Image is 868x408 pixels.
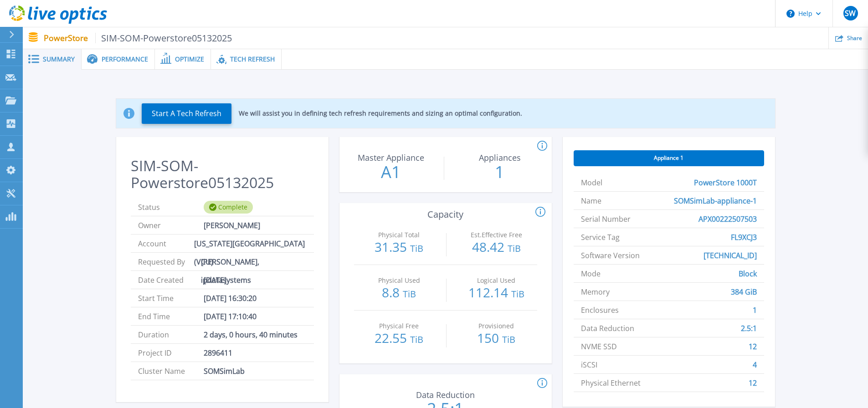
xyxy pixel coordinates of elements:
[396,391,494,399] p: Data Reduction
[204,307,257,325] span: [DATE] 17:10:40
[138,362,204,380] span: Cluster Name
[845,10,856,17] span: SW
[138,271,204,289] span: Date Created
[753,356,757,373] span: 4
[674,192,757,209] span: SOMSimLab-appliance-1
[131,158,314,191] h2: SIM-SOM-Powerstore05132025
[204,344,232,362] span: 2896411
[142,103,231,124] button: Start A Tech Refresh
[458,277,535,284] p: Logical Used
[581,301,619,319] span: Enclosures
[581,210,631,228] span: Serial Number
[359,286,440,301] p: 8.8
[581,265,601,282] span: Mode
[581,192,601,209] span: Name
[581,246,640,264] span: Software Version
[581,283,610,301] span: Memory
[138,235,194,252] span: Account
[502,333,515,346] span: TiB
[359,331,440,346] p: 22.55
[204,362,245,380] span: SOMSimLab
[204,271,226,289] span: [DATE]
[204,201,253,214] div: Complete
[753,301,757,319] span: 1
[581,228,620,246] span: Service Tag
[44,33,232,43] p: PowerStore
[138,307,204,325] span: End Time
[581,374,641,392] span: Physical Ethernet
[138,198,204,216] span: Status
[194,235,307,252] span: [US_STATE][GEOGRAPHIC_DATA] (VCU)
[581,356,597,373] span: iSCSI
[360,323,437,329] p: Physical Free
[731,283,757,301] span: 384 GiB
[847,36,862,41] span: Share
[741,319,757,337] span: 2.5:1
[204,289,257,307] span: [DATE] 16:30:20
[138,326,204,343] span: Duration
[175,56,204,62] span: Optimize
[508,242,521,255] span: TiB
[581,319,634,337] span: Data Reduction
[456,331,537,346] p: 150
[138,216,204,234] span: Owner
[359,240,440,255] p: 31.35
[43,56,75,62] span: Summary
[456,286,537,301] p: 112.14
[360,277,437,284] p: Physical Used
[704,246,757,264] span: [TECHNICAL_ID]
[201,253,307,270] span: [PERSON_NAME], ipdatasystems
[138,344,204,362] span: Project ID
[739,265,757,282] span: Block
[458,232,535,238] p: Est.Effective Free
[581,173,602,191] span: Model
[340,164,442,180] p: A1
[511,288,524,300] span: TiB
[458,323,535,329] p: Provisioned
[449,164,551,180] p: 1
[749,337,757,355] span: 12
[451,153,549,162] p: Appliances
[654,154,683,162] span: Appliance 1
[749,374,757,392] span: 12
[342,153,440,162] p: Master Appliance
[102,56,148,62] span: Performance
[138,289,204,307] span: Start Time
[581,337,617,355] span: NVME SSD
[138,253,201,270] span: Requested By
[410,242,423,255] span: TiB
[403,288,416,300] span: TiB
[410,333,423,346] span: TiB
[694,173,757,191] span: PowerStore 1000T
[731,228,757,246] span: FL9XCJ3
[456,240,537,255] p: 48.42
[239,110,522,117] p: We will assist you in defining tech refresh requirements and sizing an optimal configuration.
[360,232,437,238] p: Physical Total
[699,210,757,228] span: APX00222507503
[230,56,275,62] span: Tech Refresh
[204,326,298,343] span: 2 days, 0 hours, 40 minutes
[204,216,260,234] span: [PERSON_NAME]
[95,33,232,43] span: SIM-SOM-Powerstore05132025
